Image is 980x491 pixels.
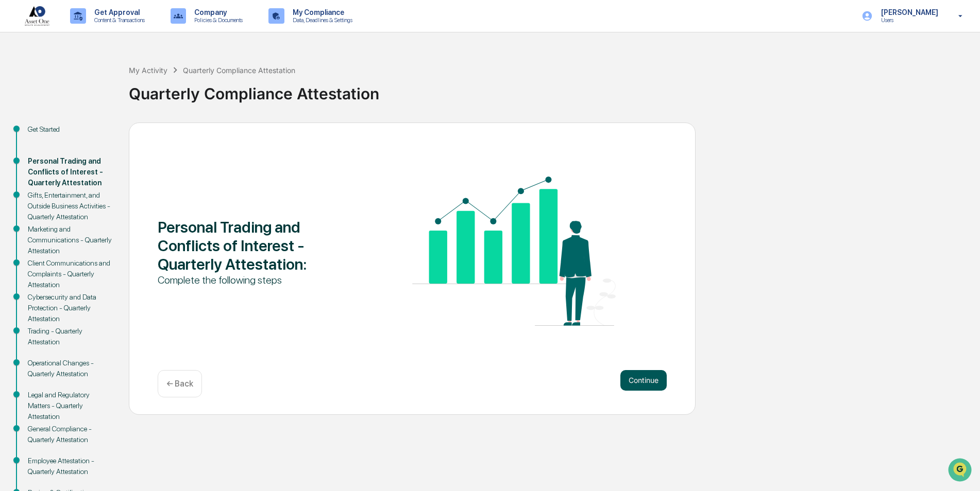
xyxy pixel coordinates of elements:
div: Legal and Regulatory Matters - Quarterly Attestation [28,390,112,422]
span: Attestations [85,130,128,140]
p: Data, Deadlines & Settings [284,16,358,24]
p: Policies & Documents [186,16,248,24]
div: Trading - Quarterly Attestation [28,326,112,347]
div: 🖐️ [10,131,19,139]
div: Employee Attestation - Quarterly Attestation [28,455,112,477]
div: Operational Changes - Quarterly Attestation [28,358,112,379]
div: 🔎 [10,150,19,159]
button: Continue [620,370,667,391]
div: We're available if you need us! [35,89,130,97]
div: Quarterly Compliance Attestation [183,66,295,75]
a: 🖐️Preclearance [6,126,71,144]
iframe: Open customer support [947,457,975,485]
span: Preclearance [21,130,66,140]
img: Personal Trading and Conflicts of Interest - Quarterly Attestation [412,177,616,326]
div: Complete the following steps [158,273,361,287]
div: Gifts, Entertainment, and Outside Business Activities - Quarterly Attestation [28,190,112,222]
div: Personal Trading and Conflicts of Interest - Quarterly Attestation : [158,218,361,273]
div: Start new chat [35,79,169,89]
div: Personal Trading and Conflicts of Interest - Quarterly Attestation [28,156,112,188]
div: Quarterly Compliance Attestation [129,76,975,103]
span: Data Lookup [21,149,65,160]
span: Pylon [103,174,125,182]
p: Users [873,16,943,24]
img: 1746055101610-c473b297-6a78-478c-a979-82029cc54cd1 [10,79,29,97]
div: Get Started [28,124,112,135]
p: My Compliance [284,8,358,16]
button: Start new chat [175,82,188,94]
img: logo [25,6,49,26]
div: Cybersecurity and Data Protection - Quarterly Attestation [28,292,112,324]
div: Marketing and Communications - Quarterly Attestation [28,224,112,256]
a: 🗄️Attestations [71,126,132,144]
a: Powered byPylon [73,174,125,182]
p: Company [186,8,248,16]
div: General Compliance - Quarterly Attestation [28,424,112,445]
div: Client Communications and Complaints - Quarterly Attestation [28,258,112,290]
p: How can we help? [10,22,188,38]
p: [PERSON_NAME] [873,8,943,16]
p: Content & Transactions [86,16,150,24]
p: ← Back [166,379,193,389]
p: Get Approval [86,8,150,16]
div: My Activity [129,66,167,75]
a: 🔎Data Lookup [6,145,69,164]
div: 🗄️ [75,131,83,139]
